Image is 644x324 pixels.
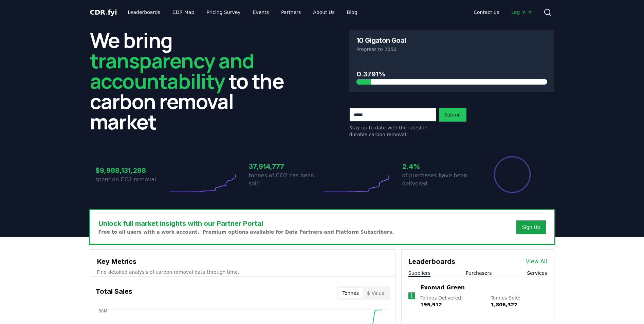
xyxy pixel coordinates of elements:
button: Tonnes [338,288,363,299]
h3: 2.4% [402,161,476,172]
nav: Main [468,6,538,18]
p: Tonnes Sold : [491,294,547,308]
p: Tonnes Delivered : [420,294,484,308]
p: Progress to 2050 [356,46,547,53]
p: Free to all users with a work account. Premium options available for Data Partners and Platform S... [98,229,394,235]
h3: 10 Gigaton Goal [356,37,406,44]
a: View All [526,257,547,266]
tspan: 38M [98,309,107,313]
p: spent on CO2 removal [95,176,169,184]
span: Log in [511,9,532,16]
a: Events [247,6,274,18]
span: 195,912 [420,302,442,307]
button: Purchasers [466,270,492,276]
a: CDR Map [167,6,200,18]
a: Blog [342,6,363,18]
button: Sign Up [516,220,546,234]
span: 1,806,327 [491,302,517,307]
p: Find detailed analysis of carbon removal data through time. [97,269,389,275]
p: 1 [410,292,413,300]
a: Leaderboards [122,6,166,18]
h2: We bring to the carbon removal market [90,30,295,132]
button: Submit [439,108,467,122]
h3: $9,988,131,288 [95,165,169,176]
div: Percentage of sales delivered [493,156,531,194]
span: transparency and accountability [90,47,254,95]
button: Suppliers [408,270,430,276]
button: $ Value [363,288,389,299]
p: of purchases have been delivered [402,172,476,188]
a: CDR.fyi [90,7,117,17]
h3: Key Metrics [97,256,389,267]
a: Exomad Green [420,284,465,292]
button: Services [527,270,547,276]
h3: Unlock full market insights with our Partner Portal [98,218,394,229]
a: About Us [308,6,340,18]
span: CDR fyi [90,8,117,16]
p: Stay up to date with the latest in durable carbon removal. [349,124,436,138]
nav: Main [122,6,363,18]
h3: Total Sales [96,286,132,300]
a: Log in [506,6,538,18]
h3: 0.3791% [356,69,547,79]
h3: 37,914,777 [249,161,322,172]
p: tonnes of CO2 has been sold [249,172,322,188]
span: . [105,8,108,16]
a: Contact us [468,6,504,18]
h3: Leaderboards [408,256,455,267]
a: Sign Up [522,224,540,231]
a: Pricing Survey [201,6,246,18]
a: Partners [276,6,306,18]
